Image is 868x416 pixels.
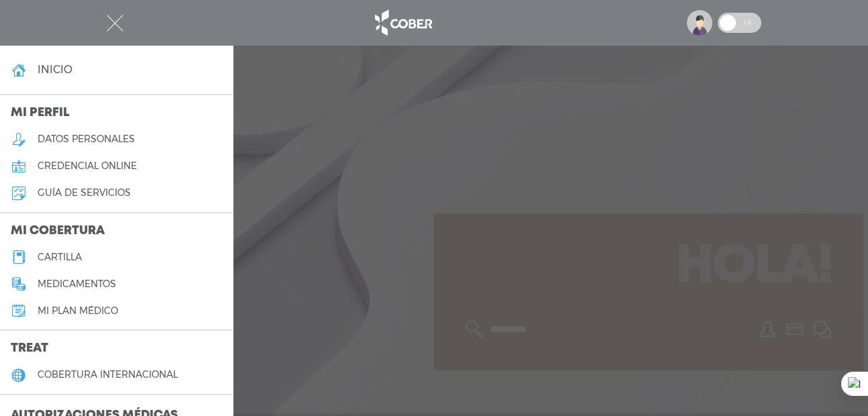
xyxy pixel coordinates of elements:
h4: inicio [38,63,72,76]
h5: guía de servicios [38,187,131,199]
h5: medicamentos [38,278,116,290]
h5: cobertura internacional [38,369,178,380]
h5: Mi plan médico [38,305,118,317]
img: Cober_menu-close-white.svg [107,15,123,32]
h5: credencial online [38,160,137,172]
h5: datos personales [38,134,135,145]
h5: cartilla [38,252,82,263]
img: profile-placeholder.svg [687,10,712,36]
img: logo_cober_home-white.png [368,7,438,39]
